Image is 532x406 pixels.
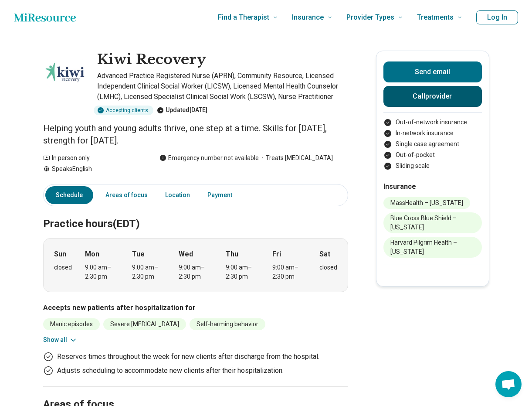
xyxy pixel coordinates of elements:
[43,238,348,292] div: When does the program meet?
[43,122,348,147] p: Helping youth and young adults thrive, one step at a time. Skills for [DATE], strength for [DATE].
[179,249,193,259] strong: Wed
[226,263,259,281] div: 9:00 am – 2:30 pm
[43,196,348,232] h2: Practice hours (EDT)
[319,249,330,259] strong: Sat
[417,11,454,24] span: Treatments
[85,263,119,281] div: 9:00 am – 2:30 pm
[132,249,145,259] strong: Tue
[272,249,281,259] strong: Fri
[85,249,99,259] strong: Mon
[383,61,482,82] button: Send email
[94,106,153,115] div: Accepting clients
[45,186,93,204] a: Schedule
[103,318,186,330] li: Severe [MEDICAL_DATA]
[346,11,394,24] span: Provider Types
[43,154,142,163] div: In person only
[495,371,522,397] div: Open chat
[14,9,76,26] a: Home page
[383,118,482,127] li: Out-of-network insurance
[383,197,470,209] li: MassHealth – [US_STATE]
[43,335,78,345] button: Show all
[132,263,166,281] div: 9:00 am – 2:30 pm
[218,11,269,24] span: Find a Therapist
[383,118,482,171] ul: Payment options
[157,106,207,115] div: Updated [DATE]
[43,318,100,330] li: Manic episodes
[202,186,243,204] a: Payment
[190,318,265,330] li: Self-harming behavior
[319,263,337,272] div: closed
[259,154,333,163] span: Treats [MEDICAL_DATA]
[383,150,482,160] li: Out-of-pocket
[383,86,482,107] button: Callprovider
[476,10,518,24] button: Log In
[160,186,195,204] a: Location
[383,161,482,171] li: Sliding scale
[292,11,324,24] span: Insurance
[100,186,153,204] a: Areas of focus
[57,351,319,362] p: Reserves times throughout the week for new clients after discharge from the hospital.
[383,181,482,192] h2: Insurance
[97,51,206,69] h1: Kiwi Recovery
[43,164,142,174] div: Speaks English
[179,263,212,281] div: 9:00 am – 2:30 pm
[43,303,348,313] h3: Accepts new patients after hospitalization for
[54,249,66,259] strong: Sun
[97,71,348,102] p: Advanced Practice Registered Nurse (APRN), Community Resource, Licensed Independent Clinical Soci...
[54,263,72,272] div: closed
[226,249,238,259] strong: Thu
[383,237,482,258] li: Harvard Pilgrim Health – [US_STATE]
[272,263,306,281] div: 9:00 am – 2:30 pm
[57,365,284,376] p: Adjusts scheduling to accommodate new clients after their hospitalization.
[159,154,259,163] div: Emergency number not available
[43,51,87,94] img: Kiwi Recovery, Advanced Practice Registered Nurse (APRN)
[383,212,482,233] li: Blue Cross Blue Shield – [US_STATE]
[383,140,482,149] li: Single case agreement
[383,129,482,138] li: In-network insurance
